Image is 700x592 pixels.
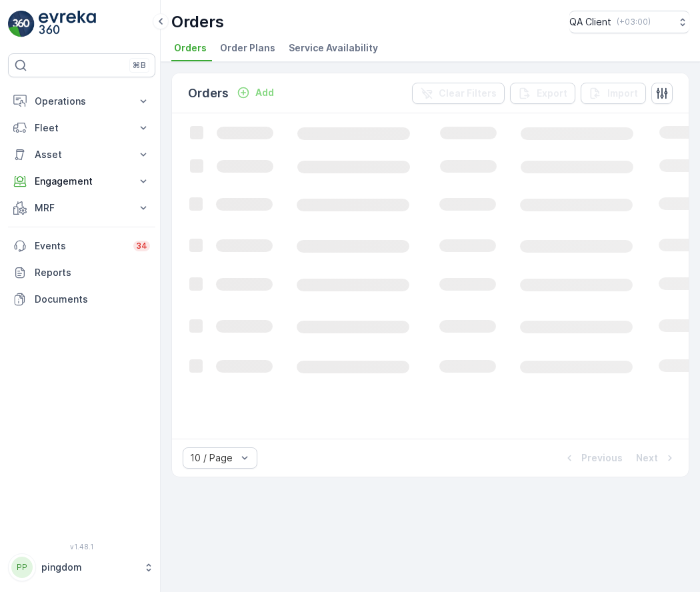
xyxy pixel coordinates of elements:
p: Events [35,239,125,253]
p: Documents [35,293,150,306]
p: Export [537,87,567,100]
button: Export [510,83,575,104]
button: Clear Filters [412,83,505,104]
p: Engagement [35,175,129,188]
p: QA Client [569,15,611,29]
button: Asset [8,141,155,168]
button: Import [581,83,646,104]
p: ( +03:00 ) [617,17,651,27]
p: pingdom [41,561,137,574]
span: Service Availability [289,41,378,55]
a: Reports [8,259,155,286]
p: Asset [35,148,129,161]
button: Fleet [8,115,155,141]
p: Previous [581,451,623,465]
p: Clear Filters [439,87,497,100]
p: Fleet [35,121,129,135]
button: Previous [561,450,624,466]
button: Operations [8,88,155,115]
button: Engagement [8,168,155,195]
p: Next [636,451,658,465]
p: ⌘B [133,60,146,71]
p: Orders [188,84,229,103]
button: MRF [8,195,155,221]
img: logo_light-DOdMpM7g.png [39,11,96,37]
span: Order Plans [220,41,275,55]
span: Orders [174,41,207,55]
p: 34 [136,241,147,251]
button: Next [635,450,678,466]
p: Operations [35,95,129,108]
button: PPpingdom [8,553,155,581]
div: PP [11,557,33,578]
button: QA Client(+03:00) [569,11,689,33]
p: Import [607,87,638,100]
a: Documents [8,286,155,313]
p: Orders [171,11,224,33]
p: MRF [35,201,129,215]
span: v 1.48.1 [8,543,155,551]
img: logo [8,11,35,37]
button: Add [231,85,279,101]
a: Events34 [8,233,155,259]
p: Reports [35,266,150,279]
p: Add [255,86,274,99]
